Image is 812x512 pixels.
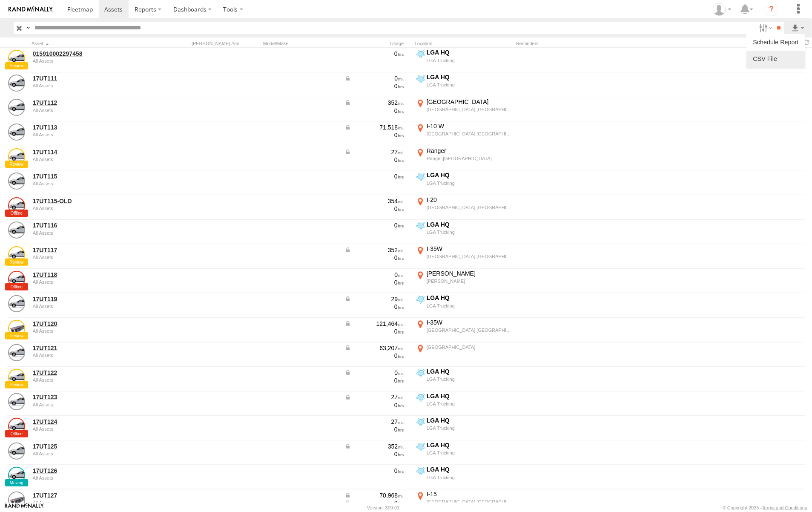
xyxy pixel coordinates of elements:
[427,245,511,253] div: I-35W
[33,148,149,156] a: 17UT114
[415,368,513,391] label: Click to View Current Location
[33,108,149,113] div: undefined
[33,279,149,285] div: undefined
[344,426,404,433] div: 0
[8,221,25,239] a: View Asset Details
[427,229,511,235] div: LGA Trucking
[9,6,53,12] img: rand-logo.svg
[33,173,149,180] a: 17UT115
[427,180,511,186] div: LGA Trucking
[427,327,511,333] div: [GEOGRAPHIC_DATA],[GEOGRAPHIC_DATA]
[343,40,411,46] div: Usage
[344,221,404,229] div: 0
[344,107,404,115] div: 0
[344,344,404,352] div: Data from Vehicle CANbus
[8,295,25,312] a: View Asset Details
[415,343,513,366] label: Click to View Current Location
[8,246,25,263] a: View Asset Details
[427,450,511,456] div: LGA Trucking
[427,82,511,88] div: LGA Trucking
[427,344,511,350] div: [GEOGRAPHIC_DATA]
[415,466,513,489] label: Click to View Current Location
[8,99,25,116] a: View Asset Details
[756,22,774,34] label: Search Filter Options
[33,230,149,236] div: undefined
[25,22,32,34] label: Search Query
[33,353,149,358] div: undefined
[33,132,149,137] div: undefined
[8,344,25,361] a: View Asset Details
[427,368,511,375] div: LGA HQ
[427,73,511,81] div: LGA HQ
[427,122,511,130] div: I-10 W
[415,98,513,121] label: Click to View Current Location
[427,499,511,505] div: [GEOGRAPHIC_DATA],[GEOGRAPHIC_DATA]
[344,443,404,450] div: Data from Vehicle CANbus
[344,303,404,311] div: 0
[344,492,404,499] div: Data from Vehicle CANbus
[33,271,149,279] a: 17UT118
[8,148,25,165] a: View Asset Details
[344,499,404,507] div: Data from Vehicle CANbus
[427,376,511,382] div: LGA Trucking
[802,38,812,46] span: Refresh
[8,75,25,92] a: View Asset Details
[33,500,149,505] div: undefined
[8,124,25,141] a: View Asset Details
[344,205,404,213] div: 0
[33,492,149,499] a: 17UT127
[5,503,44,512] a: Visit our Website
[344,75,404,82] div: Data from Vehicle CANbus
[427,221,511,228] div: LGA HQ
[344,99,404,106] div: Data from Vehicle CANbus
[8,197,25,214] a: View Asset Details
[8,467,25,484] a: View Asset Details
[791,22,805,34] label: Export results as...
[415,122,513,145] label: Click to View Current Location
[33,255,149,260] div: undefined
[344,418,404,426] div: 27
[427,98,511,106] div: [GEOGRAPHIC_DATA]
[33,157,149,162] div: undefined
[427,401,511,407] div: LGA Trucking
[427,417,511,424] div: LGA HQ
[33,426,149,431] div: undefined
[8,320,25,337] a: View Asset Details
[33,475,149,480] div: undefined
[344,254,404,262] div: 0
[344,148,404,156] div: Data from Vehicle CANbus
[427,58,511,63] div: LGA Trucking
[427,171,511,179] div: LGA HQ
[427,278,511,284] div: [PERSON_NAME]
[427,49,511,56] div: LGA HQ
[415,441,513,464] label: Click to View Current Location
[344,352,404,360] div: 0
[33,197,149,205] a: 17UT115-OLD
[32,40,151,46] div: Click to Sort
[192,40,260,46] div: [PERSON_NAME]./Vin
[33,99,149,106] a: 17UT112
[344,320,404,328] div: Data from Vehicle CANbus
[344,279,404,286] div: 0
[33,50,149,58] a: 015910002297458
[33,328,149,334] div: undefined
[427,425,511,431] div: LGA Trucking
[415,270,513,293] label: Click to View Current Location
[344,156,404,164] div: 0
[33,295,149,303] a: 17UT119
[344,369,404,377] div: Data from Vehicle CANbus
[427,253,511,259] div: [GEOGRAPHIC_DATA],[GEOGRAPHIC_DATA]
[750,36,802,49] label: Schedule Asset Details Report
[8,173,25,190] a: View Asset Details
[344,467,404,475] div: 0
[33,206,149,211] div: undefined
[33,344,149,352] a: 17UT121
[344,50,404,58] div: 0
[33,246,149,254] a: 17UT117
[427,490,511,498] div: I-15
[427,475,511,480] div: LGA Trucking
[427,319,511,326] div: I-35W
[344,295,404,303] div: Data from Vehicle CANbus
[344,246,404,254] div: Data from Vehicle CANbus
[344,197,404,205] div: 354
